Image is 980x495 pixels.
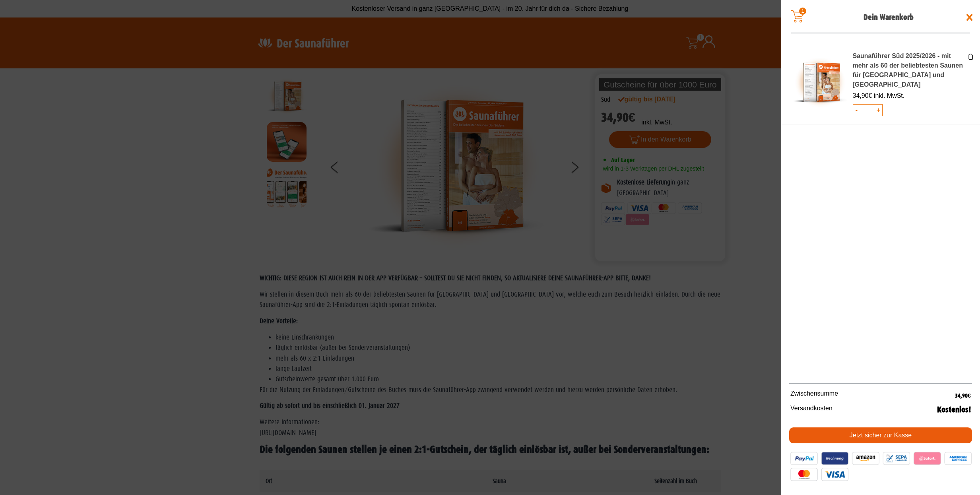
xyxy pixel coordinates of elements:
a: Jetzt sicher zur Kasse [789,427,972,443]
bdi: 34,90 [955,392,971,399]
span: Zwischensumme [790,389,955,401]
span: € [869,92,872,99]
bdi: 34,90 [853,92,872,99]
span: inkl. MwSt. [874,92,904,99]
span: € [968,392,971,399]
span: Kostenlos! [937,404,971,416]
span: Dein Warenkorb [817,12,960,23]
span: + [875,105,882,116]
span: 1 [799,8,806,15]
span: Versandkosten [790,404,937,416]
img: Saunaführer Süd 2025/2026 - mit mehr als 60 der beliebtesten Saunen für Baden-Württemberg und Bayern [793,56,847,109]
span: - [853,105,860,116]
a: Saunaführer Süd 2025/2026 - mit mehr als 60 der beliebtesten Saunen für [GEOGRAPHIC_DATA] und [GE... [853,52,963,88]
